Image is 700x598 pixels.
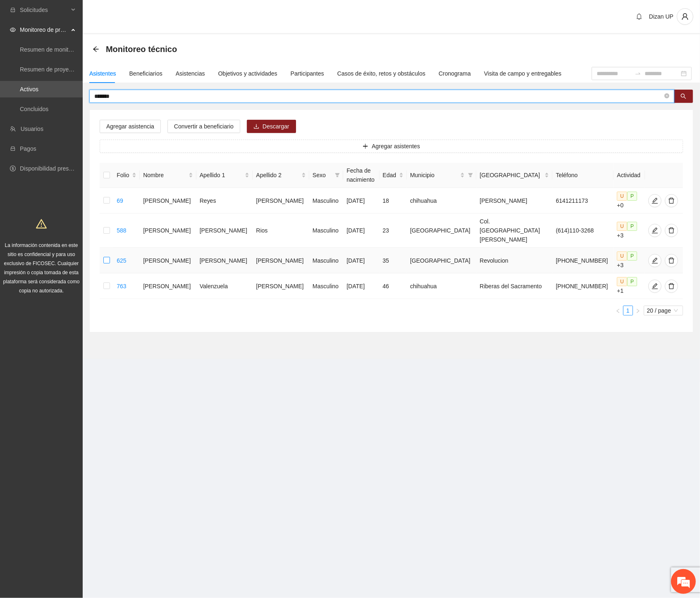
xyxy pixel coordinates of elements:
[552,248,614,273] td: [PHONE_NUMBER]
[648,194,662,207] button: edit
[674,90,693,103] button: search
[140,188,196,214] td: [PERSON_NAME]
[100,140,683,153] button: plusAgregar asistentes
[196,163,253,188] th: Apellido 1
[614,248,645,273] td: +3
[174,122,234,131] span: Convertir a beneficiario
[106,43,177,56] span: Monitoreo técnico
[466,169,475,181] span: filter
[343,163,379,188] th: Fecha de nacimiento
[649,13,674,20] span: Dizan UP
[140,248,196,273] td: [PERSON_NAME]
[343,273,379,299] td: [DATE]
[253,163,309,188] th: Apellido 2
[476,214,552,248] td: Col. [GEOGRAPHIC_DATA][PERSON_NAME]
[613,306,623,316] li: Previous Page
[665,283,678,290] span: delete
[677,13,693,20] span: user
[89,69,116,78] div: Asistentes
[476,188,552,214] td: [PERSON_NAME]
[253,214,309,248] td: Rios
[476,248,552,273] td: Revolucion
[648,280,662,293] button: edit
[624,306,633,315] a: 1
[309,273,343,299] td: Masculino
[309,214,343,248] td: Masculino
[407,188,476,214] td: chihuahua
[20,86,38,93] a: Activos
[100,120,161,133] button: Agregar asistencia
[407,273,476,299] td: chihuahua
[43,42,139,53] div: Chatee con nosotros ahora
[309,188,343,214] td: Masculino
[263,122,289,131] span: Descargar
[614,273,645,299] td: +1
[383,171,397,180] span: Edad
[113,163,140,188] th: Folio
[648,254,662,267] button: edit
[649,197,661,204] span: edit
[380,273,407,299] td: 46
[614,188,645,214] td: +0
[93,46,99,53] div: Back
[309,248,343,273] td: Masculino
[468,173,473,178] span: filter
[664,93,669,98] span: close-circle
[196,214,253,248] td: [PERSON_NAME]
[256,171,300,180] span: Apellido 2
[3,242,80,294] span: La información contenida en este sitio es confidencial y para uso exclusivo de FICOSEC. Cualquier...
[10,7,16,13] span: inbox
[167,120,240,133] button: Convertir a beneficiario
[614,163,645,188] th: Actividad
[20,165,91,172] a: Disponibilidad presupuestal
[93,46,99,52] span: arrow-left
[649,227,661,234] span: edit
[439,69,471,78] div: Cronograma
[633,13,645,20] span: bell
[36,218,47,229] span: warning
[633,10,646,23] button: bell
[649,257,661,264] span: edit
[552,273,614,299] td: [PHONE_NUMBER]
[617,222,627,231] span: U
[20,2,69,18] span: Solicitudes
[117,227,126,234] a: 588
[633,306,643,316] li: Next Page
[635,70,641,77] span: to
[196,188,253,214] td: Reyes
[380,248,407,273] td: 35
[623,306,633,316] li: 1
[635,308,640,313] span: right
[665,280,678,293] button: delete
[552,214,614,248] td: (614)110-3268
[343,248,379,273] td: [DATE]
[140,163,196,188] th: Nombre
[20,21,69,38] span: Monitoreo de proyectos
[380,188,407,214] td: 18
[343,188,379,214] td: [DATE]
[627,252,637,261] span: P
[647,306,680,315] span: 20 / page
[627,222,637,231] span: P
[117,283,126,290] a: 763
[333,169,342,181] span: filter
[140,214,196,248] td: [PERSON_NAME]
[253,188,309,214] td: [PERSON_NAME]
[20,46,80,53] a: Resumen de monitoreo
[10,27,16,33] span: eye
[253,248,309,273] td: [PERSON_NAME]
[407,163,476,188] th: Municipio
[633,306,643,316] button: right
[616,308,621,313] span: left
[343,214,379,248] td: [DATE]
[552,188,614,214] td: 6141211173
[614,214,645,248] td: +3
[665,254,678,267] button: delete
[613,306,623,316] button: left
[253,273,309,299] td: [PERSON_NAME]
[106,122,154,131] span: Agregar asistencia
[253,123,259,130] span: download
[20,66,108,73] a: Resumen de proyectos aprobados
[665,224,678,237] button: delete
[143,171,187,180] span: Nombre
